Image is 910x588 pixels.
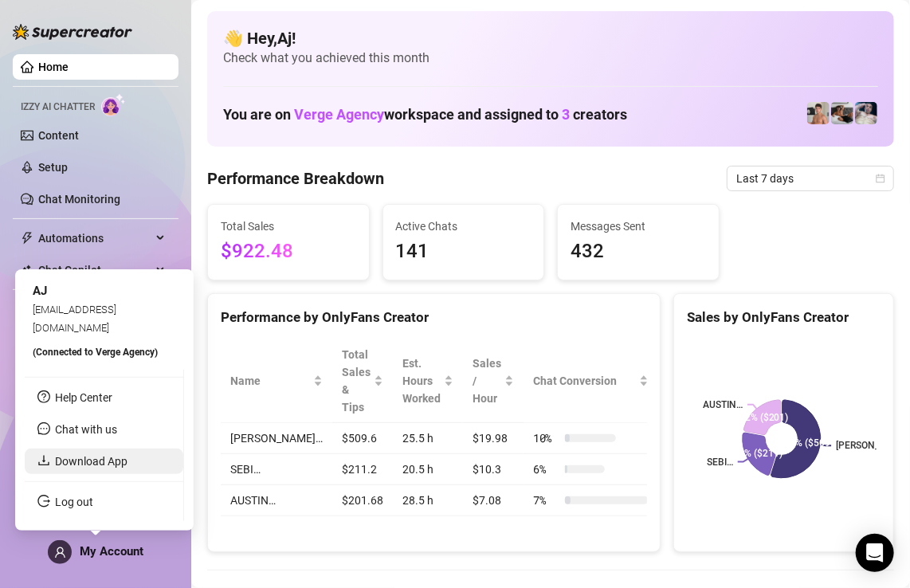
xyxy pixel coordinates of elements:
div: Open Intercom Messenger [856,534,894,572]
span: Chat with us [55,423,117,436]
h4: 👋 Hey, Aj ! [223,27,878,49]
td: 28.5 h [393,485,463,516]
td: $201.68 [332,485,393,516]
a: Help Center [55,391,112,404]
a: Home [38,61,69,73]
span: 6 % [533,461,559,478]
a: Chat Monitoring [38,193,120,206]
span: Active Chats [396,218,531,235]
td: 25.5 h [393,423,463,454]
li: Log out [25,489,183,515]
span: Total Sales [221,218,356,235]
td: AUSTIN… [221,485,332,516]
img: Logan Blake [831,102,853,124]
a: Content [38,129,79,142]
span: message [37,422,50,435]
th: Total Sales & Tips [332,339,393,423]
span: Sales / Hour [473,355,501,407]
h4: Performance Breakdown [207,167,384,190]
span: My Account [80,544,143,559]
img: Chat Copilot [21,265,31,276]
text: AUSTIN… [704,399,743,410]
span: $922.48 [221,237,356,267]
td: $509.6 [332,423,393,454]
span: 432 [571,237,706,267]
span: Automations [38,225,151,251]
a: Setup [38,161,68,174]
span: Messages Sent [571,218,706,235]
text: SEBI… [707,457,733,468]
span: thunderbolt [21,232,33,245]
span: Check what you achieved this month [223,49,878,67]
td: $7.08 [463,485,524,516]
span: 7 % [533,492,559,509]
span: Total Sales & Tips [342,346,371,416]
span: Name [230,372,310,390]
a: Download App [55,455,127,468]
span: (Connected to Verge Agency ) [33,347,158,358]
a: Log out [55,496,93,508]
span: calendar [876,174,885,183]
h1: You are on workspace and assigned to creators [223,106,627,123]
img: AUSTIN [807,102,830,124]
img: logo-BBDzfeDw.svg [13,24,132,40]
td: $10.3 [463,454,524,485]
div: Est. Hours Worked [402,355,441,407]
span: user [54,547,66,559]
th: Name [221,339,332,423]
img: AI Chatter [101,93,126,116]
div: Sales by OnlyFans Creator [687,307,881,328]
span: AJ [33,284,47,298]
span: Last 7 days [736,167,885,190]
td: $211.2 [332,454,393,485]
span: 141 [396,237,531,267]
span: Chat Copilot [38,257,151,283]
span: Chat Conversion [533,372,636,390]
span: 10 % [533,429,559,447]
td: SEBI… [221,454,332,485]
td: 20.5 h [393,454,463,485]
img: SEBI [855,102,877,124]
td: $19.98 [463,423,524,454]
span: Izzy AI Chatter [21,100,95,115]
th: Sales / Hour [463,339,524,423]
th: Chat Conversion [524,339,658,423]
span: Verge Agency [294,106,384,123]
span: 3 [562,106,570,123]
span: [EMAIL_ADDRESS][DOMAIN_NAME] [33,304,116,333]
div: Performance by OnlyFans Creator [221,307,647,328]
td: [PERSON_NAME]… [221,423,332,454]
